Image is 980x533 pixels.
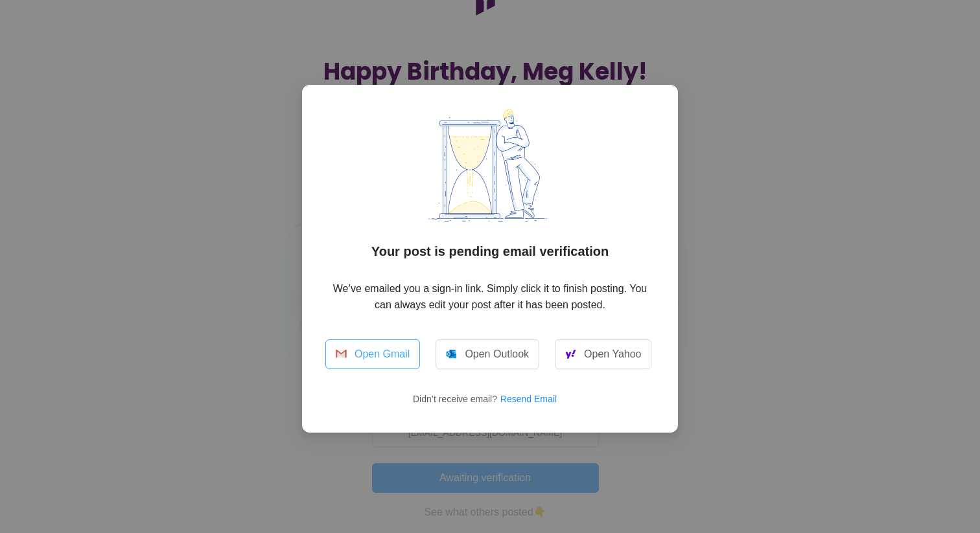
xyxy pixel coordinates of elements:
a: Open Yahoo [555,339,651,369]
img: Greeted [446,349,457,359]
button: Resend Email [500,389,567,409]
img: Greeted [393,108,587,222]
a: Open Outlook [436,339,539,369]
h2: Your post is pending email verification [325,242,655,260]
img: Greeted [336,350,347,358]
img: Greeted [565,346,576,362]
p: Didn’t receive email? [325,389,655,409]
a: Open Gmail [325,339,420,369]
p: We’ve emailed you a sign-in link. Simply click it to finish posting. You can always edit your pos... [325,280,655,313]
